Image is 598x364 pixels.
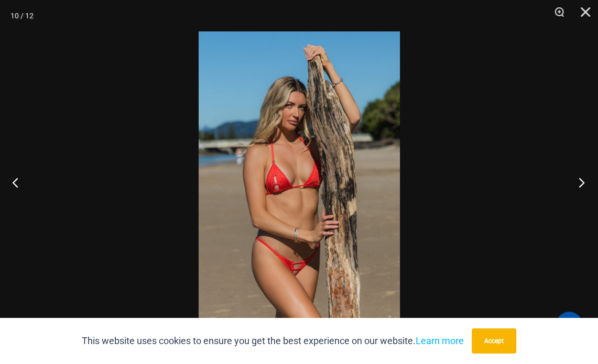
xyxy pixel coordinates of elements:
div: 10 / 12 [10,8,34,24]
button: Next [559,156,598,208]
img: Link Tangello 3070 Tri Top 2031 Cheeky 04 [199,31,400,333]
p: This website uses cookies to ensure you get the best experience on our website. [82,333,464,349]
button: Accept [472,328,516,354]
a: Learn more [416,335,464,346]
